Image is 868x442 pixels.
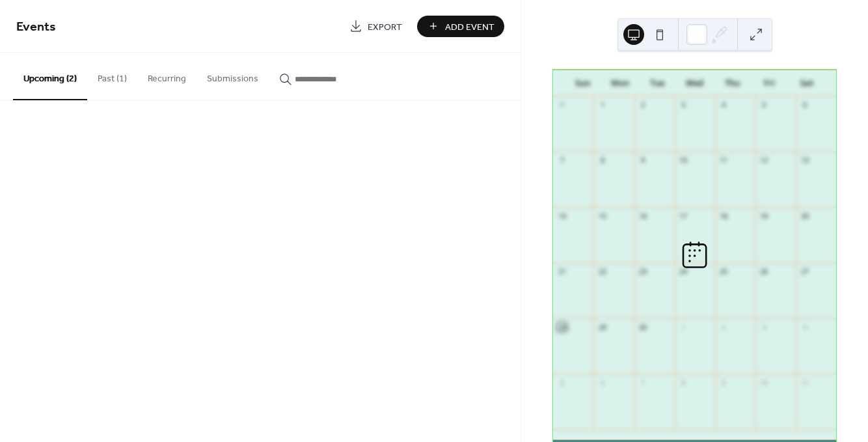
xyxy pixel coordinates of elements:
div: 9 [719,378,729,387]
div: 1 [597,100,607,110]
div: 1 [679,322,688,332]
div: 19 [759,211,769,221]
div: 2 [638,100,648,110]
div: 8 [679,378,688,387]
div: Wed [676,70,714,96]
div: 22 [597,267,607,277]
div: 7 [557,156,567,165]
div: 5 [759,100,769,110]
div: 12 [759,156,769,165]
div: 30 [638,322,648,332]
div: 27 [800,267,809,277]
a: Export [340,16,412,37]
div: 10 [759,378,769,387]
button: Add Event [417,16,504,37]
div: 14 [557,211,567,221]
div: 3 [759,322,769,332]
div: 26 [759,267,769,277]
div: 24 [679,267,688,277]
div: 8 [597,156,607,165]
div: 18 [719,211,729,221]
div: Fri [751,70,789,96]
div: Sun [563,70,601,96]
div: 29 [597,322,607,332]
div: Tue [638,70,676,96]
div: 13 [800,156,809,165]
div: 11 [800,378,809,387]
span: Events [16,14,56,40]
div: 6 [800,100,809,110]
div: Mon [601,70,639,96]
div: 21 [557,267,567,277]
div: 31 [557,100,567,110]
div: Thu [713,70,751,96]
span: Export [368,20,402,34]
div: 16 [638,211,648,221]
div: 17 [679,211,688,221]
div: 10 [679,156,688,165]
button: Upcoming (2) [13,53,87,100]
button: Recurring [137,53,197,99]
div: 4 [800,322,809,332]
div: 25 [719,267,729,277]
div: 6 [597,378,607,387]
button: Past (1) [87,53,137,99]
div: 9 [638,156,648,165]
div: 28 [557,322,567,332]
button: Submissions [197,53,269,99]
div: Sat [788,70,826,96]
div: 4 [719,100,729,110]
div: 2 [719,322,729,332]
div: 15 [597,211,607,221]
div: 5 [557,378,567,387]
div: 3 [679,100,688,110]
div: 20 [800,211,809,221]
div: 7 [638,378,648,387]
span: Add Event [445,20,495,34]
div: 11 [719,156,729,165]
div: 23 [638,267,648,277]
